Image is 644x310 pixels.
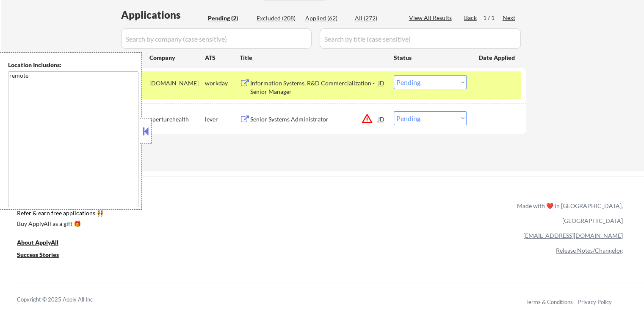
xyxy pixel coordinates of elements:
[17,239,58,246] u: About ApplyAll
[503,14,516,22] div: Next
[361,113,373,124] button: warning_amber
[250,115,378,124] div: Senior Systems Administrator
[17,296,114,304] div: Copyright © 2025 Apply All Inc
[121,28,312,49] input: Search by company (case sensitive)
[377,75,386,90] div: JD
[17,251,59,258] u: Success Stories
[149,115,205,124] div: aperturehealth
[205,79,240,87] div: workday
[8,61,138,69] div: Location Inclusions:
[257,14,299,23] div: Excluded (208)
[17,219,102,230] a: Buy ApplyAll as a gift 🎁
[355,14,397,23] div: All (272)
[320,28,521,49] input: Search by title (case sensitive)
[464,14,478,22] div: Back
[377,111,386,127] div: JD
[149,79,205,87] div: [DOMAIN_NAME]
[525,299,573,305] a: Terms & Conditions
[483,14,503,22] div: 1 / 1
[17,221,102,227] div: Buy ApplyAll as a gift 🎁
[523,232,623,239] a: [EMAIL_ADDRESS][DOMAIN_NAME]
[305,14,348,23] div: Applied (62)
[149,54,205,62] div: Company
[409,14,454,22] div: View All Results
[250,79,378,96] div: Information Systems, R&D Commercialization - Senior Manager
[17,250,70,261] a: Success Stories
[17,210,340,219] a: Refer & earn free applications 👯‍♀️
[479,54,516,62] div: Date Applied
[514,198,623,228] div: Made with ❤️ in [GEOGRAPHIC_DATA], [GEOGRAPHIC_DATA]
[394,50,467,65] div: Status
[121,10,205,20] div: Applications
[240,54,386,62] div: Title
[17,238,70,248] a: About ApplyAll
[578,299,612,305] a: Privacy Policy
[205,115,240,124] div: lever
[208,14,250,23] div: Pending (2)
[556,247,623,254] a: Release Notes/Changelog
[205,54,240,62] div: ATS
